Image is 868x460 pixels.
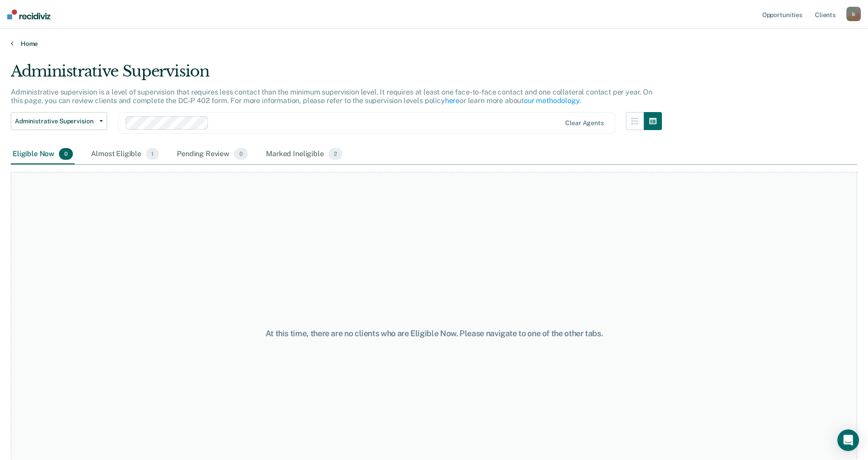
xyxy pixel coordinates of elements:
button: Administrative Supervision [11,112,107,130]
p: Administrative supervision is a level of supervision that requires less contact than the minimum ... [11,88,652,105]
div: Almost Eligible1 [89,144,161,164]
div: Eligible Now0 [11,144,75,164]
div: Clear agents [565,119,603,127]
a: Home [11,40,857,48]
div: Open Intercom Messenger [837,429,859,451]
span: 0 [234,148,248,160]
div: At this time, there are no clients who are Eligible Now. Please navigate to one of the other tabs. [223,329,646,338]
span: 2 [328,148,342,160]
div: Pending Review0 [175,144,250,164]
a: here [445,96,459,105]
a: our methodology [524,96,580,105]
button: b [846,7,861,21]
img: Recidiviz [7,9,50,19]
span: 0 [59,148,73,160]
div: Marked Ineligible2 [264,144,344,164]
span: 1 [146,148,159,160]
span: Administrative Supervision [15,117,96,125]
div: Administrative Supervision [11,62,662,88]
